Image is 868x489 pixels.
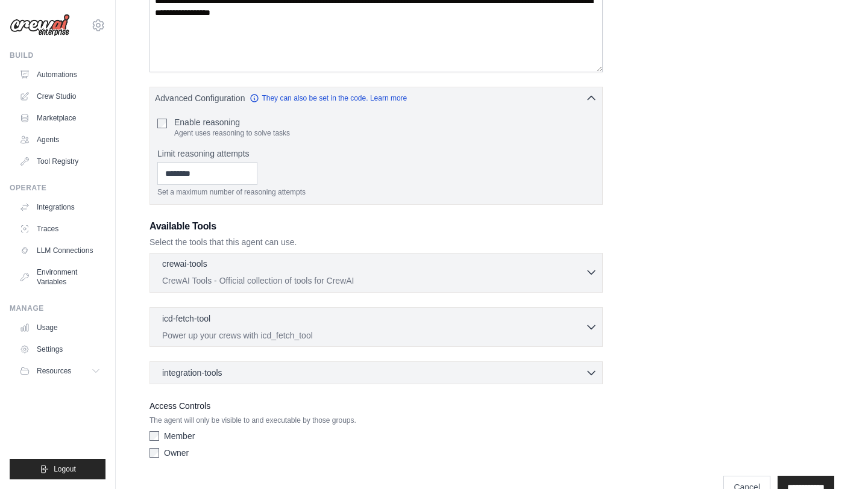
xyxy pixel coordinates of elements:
[162,275,585,287] p: CrewAI Tools - Official collection of tools for CrewAI
[162,313,210,325] p: icd-fetch-tool
[155,367,597,379] button: integration-tools
[155,313,597,341] button: icd-fetch-tool Power up your crews with icd_fetch_tool
[10,304,105,313] div: Manage
[14,219,105,238] a: Traces
[14,87,105,106] a: Crew Studio
[164,430,195,442] label: Member
[14,263,105,291] a: Environment Variables
[155,92,245,104] span: Advanced Configuration
[155,258,597,287] button: crewai-tools CrewAI Tools - Official collection of tools for CrewAI
[37,366,71,376] span: Resources
[174,116,290,128] label: Enable reasoning
[164,447,189,459] label: Owner
[14,65,105,84] a: Automations
[174,128,290,138] p: Agent uses reasoning to solve tasks
[14,361,105,381] button: Resources
[54,464,76,474] span: Logout
[149,399,603,413] label: Access Controls
[162,367,222,379] span: integration-tools
[150,87,602,109] button: Advanced Configuration They can also be set in the code. Learn more
[14,108,105,128] a: Marketplace
[149,219,603,234] h3: Available Tools
[162,329,585,341] p: Power up your crews with icd_fetch_tool
[149,416,603,425] p: The agent will only be visible to and executable by those groups.
[157,187,595,197] p: Set a maximum number of reasoning attempts
[10,183,105,193] div: Operate
[14,198,105,217] a: Integrations
[14,318,105,337] a: Usage
[149,236,603,248] p: Select the tools that this agent can use.
[14,130,105,149] a: Agents
[250,93,407,103] a: They can also be set in the code. Learn more
[157,148,595,160] label: Limit reasoning attempts
[10,51,105,60] div: Build
[14,241,105,260] a: LLM Connections
[162,258,207,270] p: crewai-tools
[10,459,105,479] button: Logout
[14,340,105,359] a: Settings
[10,14,70,37] img: Logo
[14,152,105,171] a: Tool Registry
